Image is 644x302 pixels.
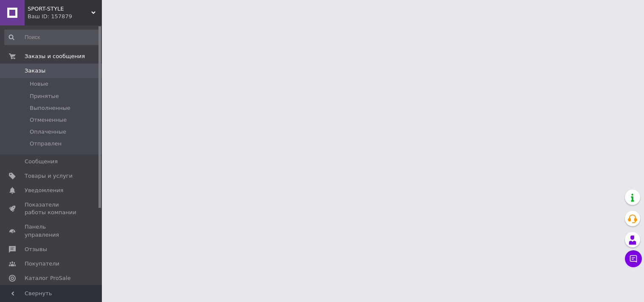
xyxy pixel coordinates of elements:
div: Ваш ID: 157879 [28,13,102,20]
span: Показатели работы компании [25,201,79,216]
span: Отзывы [25,246,47,253]
span: Принятые [30,92,59,100]
span: Уведомления [25,187,63,194]
span: Заказы [25,67,45,75]
span: Товары и услуги [25,172,73,180]
span: SPORT-STYLE [28,5,91,13]
span: Новые [30,80,48,88]
input: Поиск [4,30,100,45]
span: Панель управления [25,223,79,238]
span: Отправлен [30,140,62,148]
span: Выполненные [30,104,70,112]
span: Оплаченные [30,128,66,136]
span: Заказы и сообщения [25,53,85,60]
span: Сообщения [25,158,58,165]
span: Отмененные [30,116,67,124]
span: Каталог ProSale [25,274,70,282]
span: Покупатели [25,260,59,268]
button: Чат с покупателем [625,250,642,267]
